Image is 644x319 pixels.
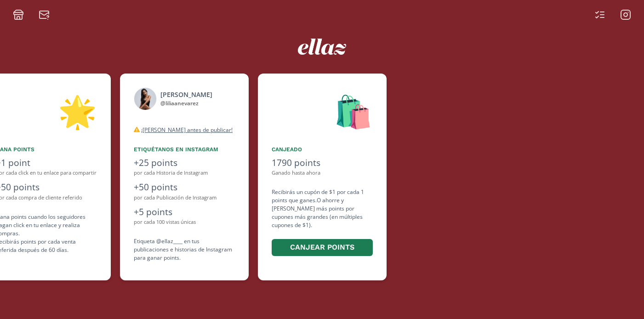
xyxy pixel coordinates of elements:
div: @ liliaanevarez [160,99,212,108]
div: Canjeado [272,145,373,154]
div: por cada Publicación de Instagram [134,194,235,202]
u: ¡[PERSON_NAME] antes de publicar! [141,126,233,134]
div: 🛍️ [272,87,373,134]
div: 1790 points [272,156,373,170]
div: [PERSON_NAME] [160,90,212,99]
div: Etiqueta @ellaz____ en tus publicaciones e historias de Instagram para ganar points. [134,237,235,262]
div: +25 points [134,156,235,170]
img: ew9eVGDHp6dD [298,39,346,55]
div: +50 points [134,181,235,194]
div: por cada 100 vistas únicas [134,218,235,226]
button: Canjear points [272,239,373,256]
div: Ganado hasta ahora [272,169,373,177]
img: 472866662_2015896602243155_15014156077129679_n.jpg [134,87,157,110]
div: +5 points [134,205,235,219]
div: Recibirás un cupón de $1 por cada 1 points que ganes. O ahorre y [PERSON_NAME] más points por cup... [272,188,373,257]
div: Etiquétanos en Instagram [134,145,235,154]
div: por cada Historia de Instagram [134,169,235,177]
